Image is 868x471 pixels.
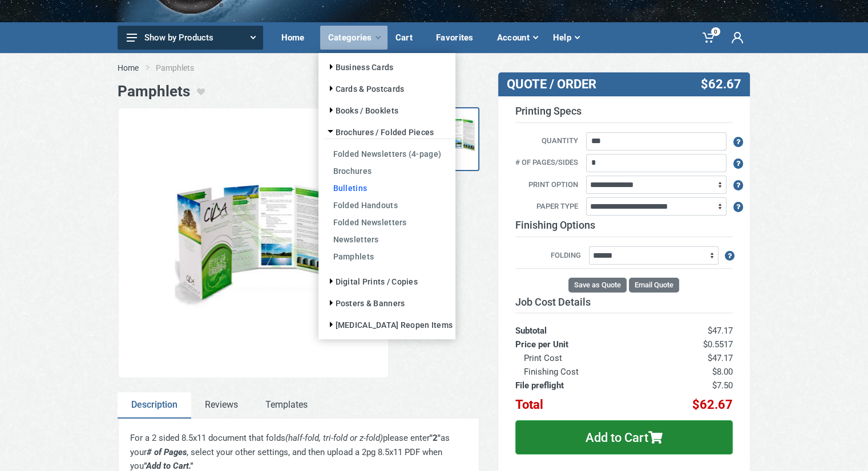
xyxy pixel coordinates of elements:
a: Home [118,62,139,74]
nav: breadcrumb [118,62,751,74]
a: Cards & Postcards [324,84,405,94]
a: Cart [387,22,428,53]
span: $8.00 [712,367,733,377]
th: Print Cost [515,351,648,365]
a: [MEDICAL_DATA] Reopen Items [324,320,453,330]
span: $62.67 [700,77,741,92]
h1: Pamphlets [118,83,190,100]
a: Newsletters [324,230,455,247]
div: Favorites [428,26,489,50]
a: Folded Handouts [324,196,455,213]
a: Folded Newsletters [324,213,455,230]
a: Templates [252,392,321,419]
div: Cart [387,26,428,50]
span: $47.17 [708,326,733,336]
button: Add to Cart [515,420,733,454]
img: Brochures [175,172,332,314]
a: Pamphlets [324,247,455,265]
a: Books / Booklets [324,106,398,115]
span: $62.67 [692,397,733,412]
em: (half-fold, tri-fold or z-fold) [285,433,383,443]
a: Folded Newsletters (4-page) [324,145,455,162]
em: # of Pages [147,447,187,457]
strong: "2" [430,433,441,443]
a: 0 [695,22,724,53]
div: Account [489,26,545,50]
li: Pamphlets [156,62,211,74]
a: Description [118,392,191,419]
a: Posters & Banners [324,299,405,308]
a: Reviews [191,392,252,419]
span: $47.17 [708,353,733,363]
a: Favorites [428,22,489,53]
th: Total [515,392,648,412]
a: Digital Prints / Copies [324,277,418,286]
span: $7.50 [712,380,733,391]
span: $0.5517 [703,339,733,350]
span: 0 [711,27,720,36]
th: File preflight [515,379,648,392]
strong: "Add to Cart." [144,461,193,471]
div: Home [273,26,320,50]
a: Brochures [324,162,455,179]
a: Bulletins [324,179,455,196]
div: Categories [320,26,387,50]
a: Brochures / Folded Pieces [324,128,434,137]
div: Help [545,26,587,50]
th: Price per Unit [515,338,648,351]
a: Business Cards [324,63,394,72]
th: Finishing Cost [515,365,648,379]
button: Email Quote [629,278,679,293]
button: Show by Products [118,26,263,50]
a: Home [273,22,320,53]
